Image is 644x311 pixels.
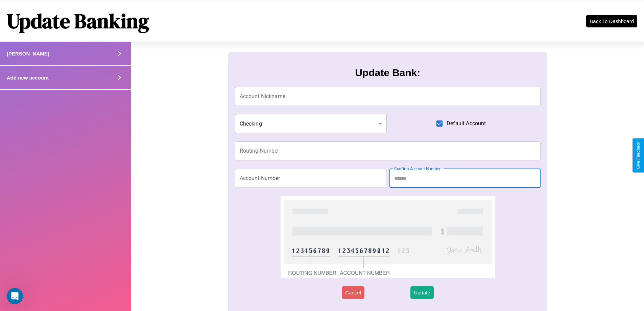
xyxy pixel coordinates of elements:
[281,196,495,278] img: check
[447,119,486,128] span: Default Account
[586,15,637,27] button: Back To Dashboard
[7,7,149,35] h1: Update Banking
[342,286,364,299] button: Cancel
[7,288,23,304] iframe: Intercom live chat
[7,51,49,57] h4: [PERSON_NAME]
[355,67,420,79] h3: Update Bank:
[410,286,433,299] button: Update
[235,114,387,133] div: Checking
[394,166,440,172] label: Confirm Account Number
[636,142,641,169] div: Give Feedback
[7,75,49,81] h4: Add new account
